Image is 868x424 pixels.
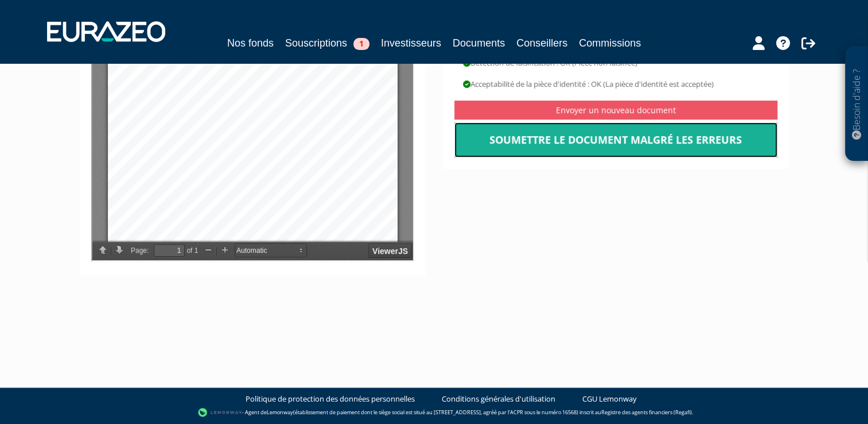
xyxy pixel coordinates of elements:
div: - Agent de (établissement de paiement dont le siège social est situé au [STREET_ADDRESS], agréé p... [11,407,857,418]
span: 1 [353,38,369,50]
a: Registre des agents financiers (Regafi) [601,408,692,416]
button: Previous Page [2,366,19,380]
button: Download [302,2,320,16]
a: Envoyer un nouveau document [454,101,777,120]
button: Zoom Out [107,366,124,380]
div: 1759767442-cni_marie_claire_molleron.pdf [6,5,315,13]
a: Soumettre le document malgré les erreurs [454,122,777,158]
a: Conseillers [516,35,567,51]
button: Zoom In [124,366,141,380]
button: Fullscreen [284,2,301,16]
img: logo-lemonway.png [198,407,242,418]
a: Souscriptions1 [285,35,369,51]
img: 1732889491-logotype_eurazeo_blanc_rvb.png [47,21,165,42]
a: Conditions générales d'utilisation [442,394,555,404]
button: Presentation [266,2,283,16]
button: Next Page [18,366,36,380]
button: ViewerJS [276,366,320,380]
select: Zoom [144,369,224,377]
label: Page: [37,367,60,379]
p: Besoin d'aide ? [850,52,863,156]
a: Documents [453,35,505,51]
a: Investisseurs [381,35,441,51]
a: Commissions [579,35,641,51]
a: Politique de protection des données personnelles [246,394,415,404]
a: Nos fonds [227,35,274,51]
a: Lemonway [267,408,293,416]
a: CGU Lemonway [582,394,637,404]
